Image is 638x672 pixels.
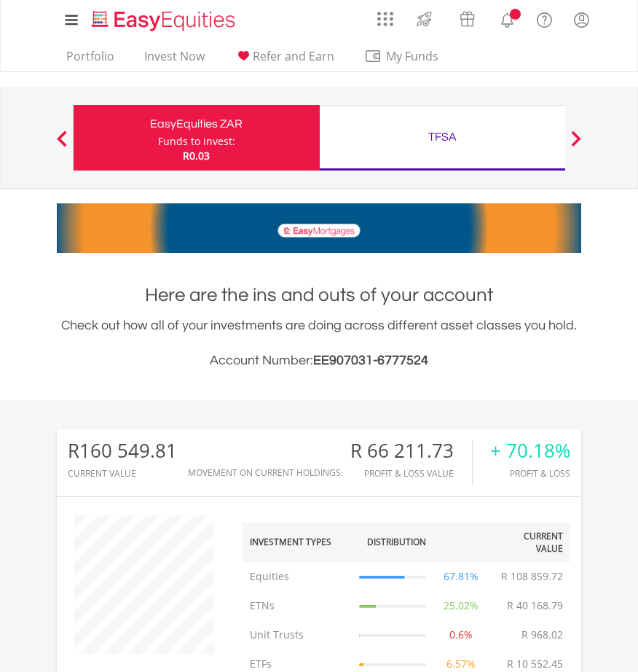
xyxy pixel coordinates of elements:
[313,353,428,367] span: EE907031-6777524
[490,440,570,461] div: + 70.18%
[253,48,334,64] span: Refer and Earn
[243,562,352,591] td: Equities
[188,468,343,477] div: Movement on Current Holdings:
[562,138,591,152] button: Next
[89,9,241,33] img: EasyEquities_Logo.png
[563,4,600,36] a: My Profile
[57,316,581,371] div: Check out how all of your investments are doing across different asset classes you hold.
[494,562,570,591] td: R 108 859.72
[57,203,581,253] img: EasyMortage Promotion Banner
[433,620,488,649] td: 0.6%
[183,149,210,163] span: R0.03
[243,591,352,620] td: ETNs
[138,49,210,71] a: Invest Now
[60,49,120,71] a: Portfolio
[526,4,563,33] a: FAQ's and Support
[514,620,570,649] td: R 968.02
[57,282,581,308] h1: Here are the ins and outs of your account
[368,4,403,27] a: AppsGrid
[243,523,352,562] th: Investment Types
[489,4,526,33] a: Notifications
[377,11,393,27] img: grid-menu-icon.svg
[367,536,426,548] div: Distribution
[47,138,76,152] button: Previous
[82,114,311,134] div: EasyEquities ZAR
[68,469,177,478] div: CURRENT VALUE
[412,7,436,31] img: thrive-v2.svg
[455,7,479,31] img: vouchers-v2.svg
[229,49,340,71] a: Refer and Earn
[350,440,472,461] div: R 66 211.73
[243,620,352,649] td: Unit Trusts
[433,591,488,620] td: 25.02%
[158,134,235,149] div: Funds to invest:
[68,440,177,461] div: R160 549.81
[446,4,489,31] a: Vouchers
[490,469,570,478] div: Profit & Loss
[350,469,472,478] div: Profit & Loss Value
[433,562,488,591] td: 67.81%
[364,47,460,66] span: My Funds
[488,523,570,562] th: Current Value
[57,351,581,371] h3: Account Number:
[500,591,570,620] td: R 40 168.79
[328,127,557,147] div: TFSA
[86,4,241,33] a: Home page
